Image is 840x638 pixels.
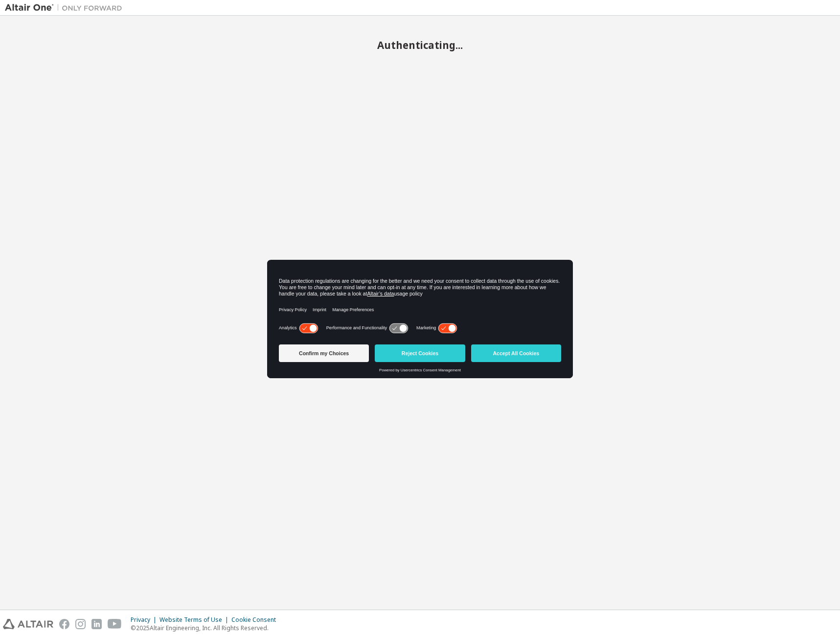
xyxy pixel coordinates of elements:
div: Cookie Consent [231,616,282,624]
img: instagram.svg [75,619,86,629]
img: youtube.svg [108,619,122,629]
p: © 2025 Altair Engineering, Inc. All Rights Reserved. [131,624,282,632]
img: linkedin.svg [91,619,102,629]
h2: Authenticating... [5,39,835,51]
img: Altair One [5,3,127,13]
div: Website Terms of Use [159,616,231,624]
img: facebook.svg [59,619,69,629]
img: altair_logo.svg [3,619,53,629]
div: Privacy [131,616,159,624]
